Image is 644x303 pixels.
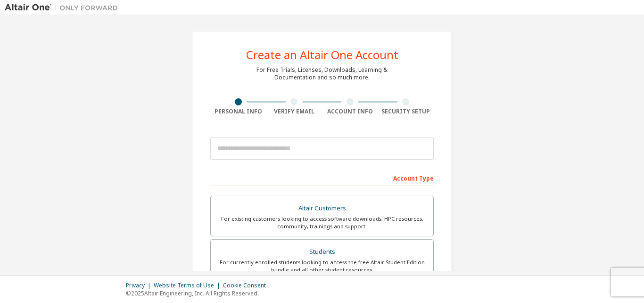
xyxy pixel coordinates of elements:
div: For currently enrolled students looking to access the free Altair Student Edition bundle and all ... [216,259,428,274]
div: Altair Customers [216,202,428,215]
div: Account Type [210,170,434,185]
div: Create an Altair One Account [246,49,398,61]
div: Privacy [126,282,154,289]
div: Cookie Consent [223,282,272,289]
div: Personal Info [210,108,266,115]
img: Altair One [5,3,123,12]
div: For Free Trials, Licenses, Downloads, Learning & Documentation and so much more. [256,66,388,81]
p: © 2025 Altair Engineering, Inc. All Rights Reserved. [126,289,272,297]
div: Verify Email [266,108,322,115]
div: Account Info [322,108,378,115]
div: Website Terms of Use [154,282,223,289]
div: For existing customers looking to access software downloads, HPC resources, community, trainings ... [216,215,428,230]
div: Security Setup [378,108,434,115]
div: Students [216,245,428,259]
